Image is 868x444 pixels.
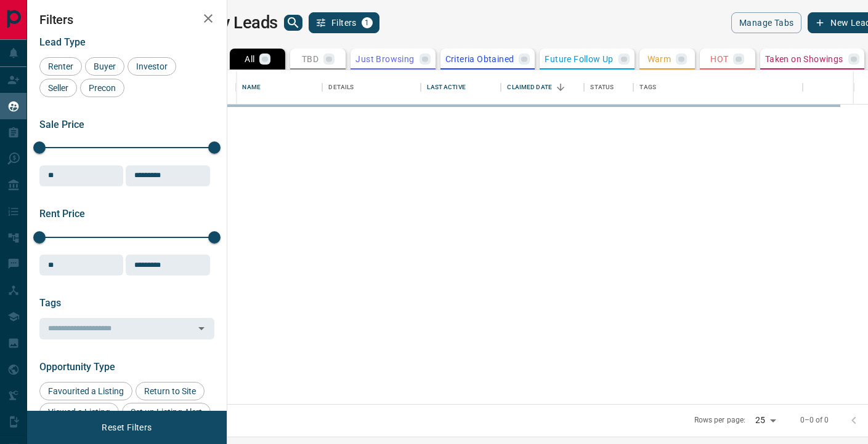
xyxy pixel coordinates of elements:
[44,61,78,71] span: Renter
[39,57,82,76] div: Renter
[128,57,176,76] div: Investor
[694,415,746,426] p: Rows per page:
[590,70,614,105] div: Status
[750,411,780,429] div: 25
[710,55,728,63] p: HOT
[245,55,254,63] p: All
[302,55,318,63] p: TBD
[39,79,77,97] div: Seller
[39,382,132,400] div: Favourited a Listing
[765,55,843,63] p: Taken on Showings
[39,297,61,309] span: Tags
[126,407,206,417] span: Set up Listing Alert
[84,83,120,93] span: Precon
[140,386,200,396] span: Return to Site
[584,70,633,105] div: Status
[322,70,421,105] div: Details
[193,320,210,337] button: Open
[501,70,584,105] div: Claimed Date
[647,55,671,63] p: Warm
[39,36,86,48] span: Lead Type
[639,70,656,105] div: Tags
[328,70,354,105] div: Details
[552,79,569,96] button: Sort
[207,13,278,33] h1: My Leads
[39,12,214,27] h2: Filters
[363,18,371,27] span: 1
[309,12,379,33] button: Filters1
[39,403,119,421] div: Viewed a Listing
[800,415,829,426] p: 0–0 of 0
[44,83,73,93] span: Seller
[39,208,85,220] span: Rent Price
[445,55,514,63] p: Criteria Obtained
[284,15,302,31] button: search button
[731,12,801,33] button: Manage Tabs
[236,70,322,105] div: Name
[39,119,84,130] span: Sale Price
[633,70,802,105] div: Tags
[132,61,172,71] span: Investor
[545,55,613,63] p: Future Follow Up
[85,57,124,76] div: Buyer
[355,55,414,63] p: Just Browsing
[136,382,205,400] div: Return to Site
[242,70,261,105] div: Name
[89,61,120,71] span: Buyer
[44,407,115,417] span: Viewed a Listing
[94,417,160,438] button: Reset Filters
[421,70,501,105] div: Last Active
[39,361,115,373] span: Opportunity Type
[507,70,552,105] div: Claimed Date
[427,70,465,105] div: Last Active
[44,386,128,396] span: Favourited a Listing
[122,403,211,421] div: Set up Listing Alert
[80,79,124,97] div: Precon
